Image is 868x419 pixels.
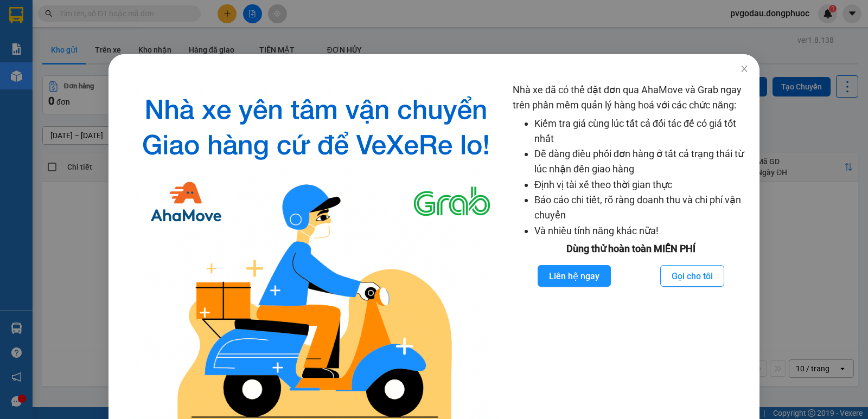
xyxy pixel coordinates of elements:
button: Gọi cho tôi [660,265,724,287]
span: Liên hệ ngay [549,269,599,283]
div: Dùng thử hoàn toàn MIỄN PHÍ [513,241,749,256]
li: Kiểm tra giá cùng lúc tất cả đối tác để có giá tốt nhất [534,116,749,147]
li: Và nhiều tính năng khác nữa! [534,223,749,238]
span: Gọi cho tôi [672,269,713,283]
button: Liên hệ ngay [538,265,611,287]
li: Dễ dàng điều phối đơn hàng ở tất cả trạng thái từ lúc nhận đến giao hàng [534,146,749,177]
span: close [740,65,749,73]
li: Báo cáo chi tiết, rõ ràng doanh thu và chi phí vận chuyển [534,192,749,223]
li: Định vị tài xế theo thời gian thực [534,177,749,192]
button: Close [729,54,759,85]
